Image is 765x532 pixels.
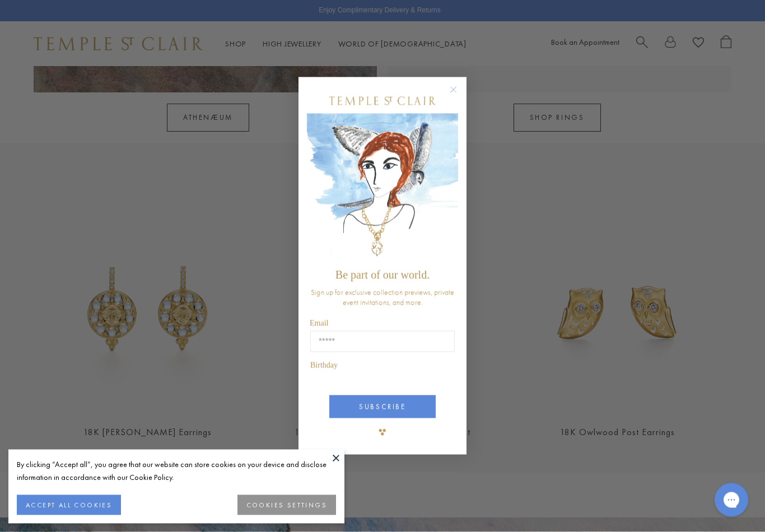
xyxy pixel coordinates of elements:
[329,395,436,418] button: SUBSCRIBE
[17,458,336,484] div: By clicking “Accept all”, you agree that our website can store cookies on your device and disclos...
[310,331,455,352] input: Email
[237,495,336,515] button: COOKIES SETTINGS
[17,495,121,515] button: ACCEPT ALL COOKIES
[311,287,454,307] span: Sign up for exclusive collection previews, private event invitations, and more.
[310,361,338,370] span: Birthday
[307,114,458,263] img: c4a9eb12-d91a-4d4a-8ee0-386386f4f338.jpeg
[371,421,394,444] img: TSC
[709,479,754,521] iframe: Gorgias live chat messenger
[335,269,430,281] span: Be part of our world.
[452,88,466,102] button: Close dialog
[329,97,436,105] img: Temple St. Clair
[310,319,328,328] span: Email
